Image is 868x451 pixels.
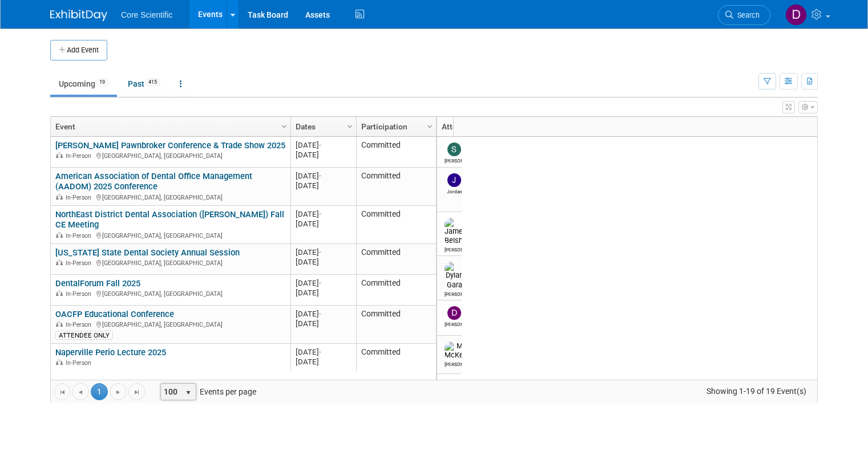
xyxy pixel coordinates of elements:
td: Committed [356,168,436,206]
div: [DATE] [296,288,351,298]
span: - [319,210,321,218]
span: Go to the previous page [76,388,85,397]
a: Column Settings [278,117,291,134]
img: In-Person Event [56,194,63,200]
div: [DATE] [296,278,351,288]
span: Events per page [146,383,268,400]
span: Column Settings [280,122,289,131]
span: Core Scientific [121,10,172,19]
div: [DATE] [296,181,351,190]
a: Column Settings [344,117,357,134]
img: Jordan McCullough [447,173,461,187]
span: - [319,141,321,149]
span: - [319,310,321,318]
a: [US_STATE] State Dental Society Annual Session [55,247,240,258]
div: Mike McKenna [445,360,465,367]
div: [GEOGRAPHIC_DATA], [GEOGRAPHIC_DATA] [55,192,285,202]
td: Committed [356,206,436,244]
div: [DATE] [296,319,351,328]
span: In-Person [66,359,95,367]
a: Naperville Perio Lecture 2025 [55,347,166,357]
a: Past415 [119,73,169,95]
img: In-Person Event [56,259,63,265]
span: Go to the next page [114,388,123,397]
img: In-Person Event [56,321,63,327]
div: [DATE] [296,140,351,150]
a: Upcoming19 [50,73,117,95]
td: Committed [356,137,436,168]
img: In-Person Event [56,232,63,238]
a: Attendees [442,117,544,136]
a: Event [55,117,283,136]
span: In-Person [66,290,95,298]
span: 415 [145,78,160,87]
div: Sam Robinson [445,156,465,164]
div: [DATE] [296,150,351,160]
div: James Belshe [445,245,465,253]
span: select [184,388,193,397]
div: ATTENDEE ONLY [55,331,113,340]
div: [GEOGRAPHIC_DATA], [GEOGRAPHIC_DATA] [55,151,285,160]
div: [DATE] [296,347,351,357]
span: In-Person [66,259,95,267]
img: Danielle Wiesemann [785,4,807,26]
div: [DATE] [296,257,351,267]
a: OACFP Educational Conference [55,309,174,319]
a: NorthEast District Dental Association ([PERSON_NAME]) Fall CE Meeting [55,209,284,230]
img: In-Person Event [56,359,63,365]
span: - [319,348,321,356]
div: Jordan McCullough [445,187,465,194]
span: Column Settings [425,122,434,131]
a: Column Settings [424,117,437,134]
span: 100 [161,384,180,400]
span: Search [733,11,760,19]
span: - [319,279,321,287]
td: Committed [356,306,436,344]
span: Column Settings [345,122,354,131]
button: Add Event [50,40,107,60]
div: [DATE] [296,357,351,367]
a: Search [718,5,770,25]
img: Dylan Gara [445,262,465,289]
div: Dan Boro [445,320,465,327]
div: [DATE] [296,309,351,319]
a: Go to the first page [54,383,71,400]
img: Dan Boro [447,306,461,320]
span: - [319,172,321,180]
img: James Belshe [445,218,467,245]
a: DentalForum Fall 2025 [55,278,140,289]
span: - [319,248,321,257]
div: [DATE] [296,247,351,257]
a: Participation [361,117,429,136]
div: Dylan Gara [445,290,465,297]
td: Committed [356,344,436,375]
img: In-Person Event [56,290,63,296]
span: In-Person [66,194,95,201]
img: In-Person Event [56,152,63,158]
div: [DATE] [296,209,351,219]
img: ExhibitDay [50,10,107,21]
a: Go to the last page [128,383,146,400]
span: Go to the last page [132,388,142,397]
span: In-Person [66,232,95,239]
a: Go to the next page [110,383,127,400]
div: [DATE] [296,171,351,181]
span: Showing 1-19 of 19 Event(s) [696,383,817,399]
div: [GEOGRAPHIC_DATA], [GEOGRAPHIC_DATA] [55,289,285,298]
a: Go to the previous page [72,383,89,400]
a: Dates [296,117,349,136]
img: Mike McKenna [445,342,475,360]
div: [GEOGRAPHIC_DATA], [GEOGRAPHIC_DATA] [55,230,285,240]
td: Committed [356,244,436,275]
img: Sam Robinson [447,143,461,156]
span: 19 [96,78,108,87]
span: In-Person [66,152,95,160]
div: [GEOGRAPHIC_DATA], [GEOGRAPHIC_DATA] [55,319,285,329]
div: [GEOGRAPHIC_DATA], [GEOGRAPHIC_DATA] [55,258,285,267]
div: [DATE] [296,219,351,229]
span: In-Person [66,321,95,328]
span: 1 [91,383,108,400]
a: American Association of Dental Office Management (AADOM) 2025 Conference [55,171,252,192]
a: [PERSON_NAME] Pawnbroker Conference & Trade Show 2025 [55,140,285,151]
span: Go to the first page [58,388,67,397]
